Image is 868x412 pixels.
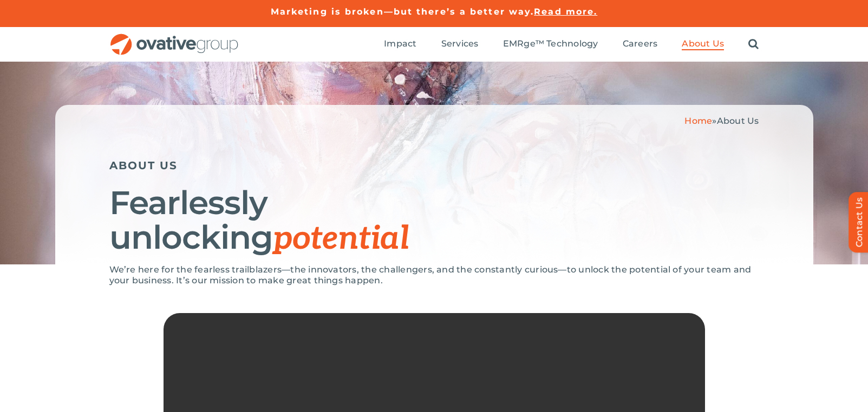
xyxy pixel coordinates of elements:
[109,32,239,43] a: OG_Full_horizontal_RGB
[682,38,724,50] a: About Us
[384,38,416,50] a: Impact
[534,6,597,17] a: Read more.
[623,38,658,49] span: Careers
[441,38,479,50] a: Services
[109,185,759,256] h1: Fearlessly unlocking
[503,38,598,50] a: EMRge™ Technology
[384,27,759,62] nav: Menu
[682,38,724,49] span: About Us
[684,116,759,126] span: »
[684,116,712,126] a: Home
[748,38,759,50] a: Search
[441,38,479,49] span: Services
[273,220,409,258] span: potential
[109,264,759,286] p: We’re here for the fearless trailblazers—the innovators, the challengers, and the constantly curi...
[109,159,759,172] h5: ABOUT US
[503,38,598,49] span: EMRge™ Technology
[717,116,759,126] span: About Us
[623,38,658,50] a: Careers
[384,38,416,49] span: Impact
[271,6,534,17] a: Marketing is broken—but there’s a better way.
